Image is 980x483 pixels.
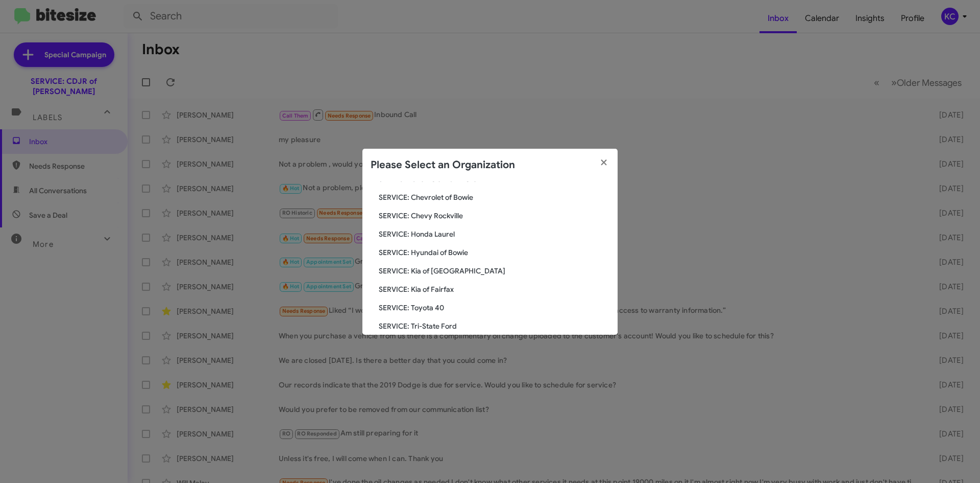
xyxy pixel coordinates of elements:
[379,266,609,276] span: SERVICE: Kia of [GEOGRAPHIC_DATA]
[371,157,515,173] h2: Please Select an Organization
[379,247,609,258] span: SERVICE: Hyundai of Bowie
[379,192,609,202] span: SERVICE: Chevrolet of Bowie
[379,229,609,239] span: SERVICE: Honda Laurel
[379,284,609,294] span: SERVICE: Kia of Fairfax
[379,211,609,221] span: SERVICE: Chevy Rockville
[379,303,609,313] span: SERVICE: Toyota 40
[379,321,609,331] span: SERVICE: Tri-State Ford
